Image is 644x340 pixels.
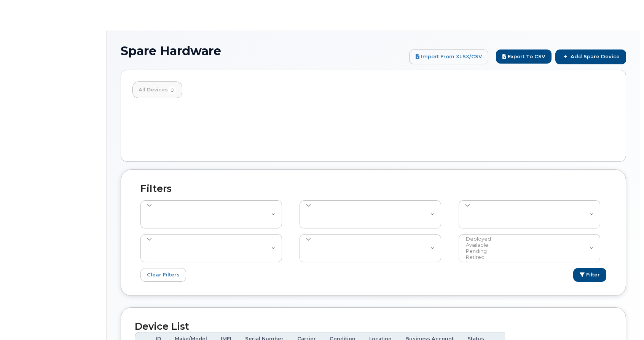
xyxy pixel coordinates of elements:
[135,184,612,194] h2: Filters
[555,49,626,64] a: Add Spare Device
[409,49,488,64] a: Import from XLSX/CSV
[496,49,552,64] button: Export to CSV
[132,81,182,98] a: All Devices0
[135,321,612,332] h2: Device List
[465,236,590,242] option: Deployed
[465,248,590,254] option: Pending
[573,268,606,282] button: Filter
[121,44,405,57] h1: Spare Hardware
[465,260,590,267] option: Lost
[168,86,176,94] span: 0
[465,242,590,248] option: Available
[140,268,186,282] a: Clear Filters
[465,254,590,260] option: Retired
